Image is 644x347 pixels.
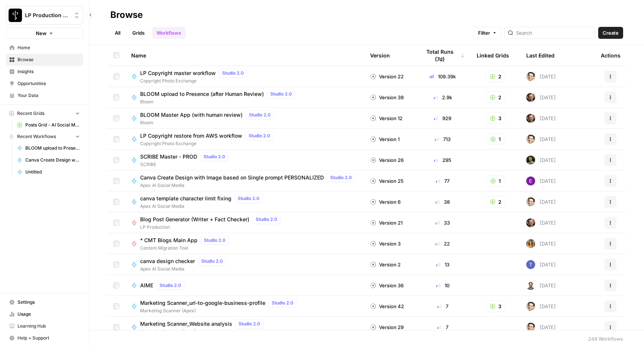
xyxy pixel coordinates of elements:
div: 77 [421,177,465,185]
div: 7 [421,323,465,331]
img: j7temtklz6amjwtjn5shyeuwpeb0 [526,302,535,311]
span: Insights [18,68,80,75]
div: 13 [421,261,465,268]
a: canva design checkerStudio 2.0Apex AI Social Media [131,257,358,272]
div: [DATE] [526,72,556,81]
img: j7temtklz6amjwtjn5shyeuwpeb0 [526,135,535,144]
div: [DATE] [526,302,556,311]
span: Studio 2.0 [160,282,181,289]
div: Version 6 [370,198,401,206]
div: Version 25 [370,177,404,185]
span: Studio 2.0 [201,258,223,265]
div: Version 22 [370,73,404,80]
a: * CMT Blogs Main AppStudio 2.0Content Migration Tool [131,236,358,251]
span: Studio 2.0 [222,70,244,76]
span: Canva Create Design with Image based on Single prompt PERSONALIZED [140,174,324,181]
button: Help + Support [6,332,83,344]
img: zkmx57c8078xtaegktstmz0vv5lu [526,260,535,269]
div: Version 3 [370,240,401,247]
span: canva template character limit fixing [140,195,231,202]
span: LP Production Workloads [25,12,70,19]
a: Browse [6,54,83,66]
img: ek1x7jvswsmo9dhftwa1xhhhh80n [526,93,535,102]
input: Search [516,29,592,37]
a: BLOOM upload to Presence (after Human Review) [14,142,83,154]
a: LP Copyright master workflowStudio 2.0Copyright Photo Exchange [131,69,358,84]
button: 3 [485,300,506,312]
span: LP Copyright restore from AWS workflow [140,132,242,140]
img: LP Production Workloads Logo [9,9,22,22]
button: Workspace: LP Production Workloads [6,6,83,25]
a: Opportunities [6,78,83,90]
span: Opportunities [18,80,80,87]
span: Studio 2.0 [270,91,292,97]
a: Learning Hub [6,320,83,332]
div: [DATE] [526,323,556,332]
img: ek1x7jvswsmo9dhftwa1xhhhh80n [526,114,535,123]
a: Home [6,42,83,54]
span: SCRIBE [140,161,231,168]
a: Usage [6,308,83,320]
div: [DATE] [526,239,556,248]
span: Bloom [140,119,277,126]
a: Marketing Scanner_Website analysisStudio 2.0Marketing Scanner (Apex) [131,319,358,335]
span: SCRIBE Master - PROD [140,153,197,160]
div: Browse [110,9,143,21]
span: Copyright Photo Exchange [140,140,277,147]
div: Version 2 [370,261,401,268]
button: Recent Grids [6,108,83,119]
div: [DATE] [526,260,556,269]
a: canva template character limit fixingStudio 2.0Apex AI Social Media [131,194,358,210]
span: BLOOM Master App (with human review) [140,111,243,119]
a: SCRIBE Master - PRODStudio 2.0SCRIBE [131,152,358,168]
span: Studio 2.0 [249,132,270,139]
span: Apex AI Social Media [140,182,358,189]
button: New [6,28,83,39]
span: Studio 2.0 [238,195,259,202]
a: BLOOM Master App (with human review)Studio 2.0Bloom [131,110,358,126]
div: [DATE] [526,156,556,165]
div: Version 21 [370,219,402,226]
div: [DATE] [526,135,556,144]
span: Blog Post Generator (Writer + Fact Checker) [140,216,249,223]
span: Studio 2.0 [203,153,225,160]
span: Untitled [25,169,80,175]
span: Recent Grids [17,110,44,117]
span: Settings [18,299,80,306]
a: AIMEStudio 2.0 [131,281,358,290]
a: Untitled [14,166,83,178]
div: Version [370,45,390,66]
span: Browse [18,56,80,63]
img: ek1x7jvswsmo9dhftwa1xhhhh80n [526,218,535,227]
span: Create [603,29,619,37]
div: Last Edited [526,45,555,66]
img: jujf9ugd1y9aii76pf9yarlb26xy [526,239,535,248]
div: 713 [421,135,465,143]
span: Home [18,44,80,51]
button: 3 [485,112,506,124]
span: Studio 2.0 [204,237,225,244]
a: Canva Create Design with Image based on Single prompt PERSONALIZEDStudio 2.0Apex AI Social Media [131,173,358,189]
span: Studio 2.0 [249,112,271,118]
span: Bloom [140,99,298,105]
span: * CMT Blogs Main App [140,237,198,244]
div: 929 [421,115,465,122]
button: 2 [485,91,506,103]
span: Content Migration Tool [140,245,232,251]
img: tb834r7wcu795hwbtepf06oxpmnl [526,176,535,185]
a: Posts Grid - AI Social Media [14,119,83,131]
a: Blog Post Generator (Writer + Fact Checker)Studio 2.0LP Production [131,215,358,231]
div: [DATE] [526,281,556,290]
img: j7temtklz6amjwtjn5shyeuwpeb0 [526,323,535,332]
div: 109.39k [421,73,465,80]
div: Version 29 [370,323,404,331]
div: Version 1 [370,135,400,143]
span: Help + Support [18,335,80,341]
div: 248 Workflows [588,335,623,343]
div: Total Runs (7d) [421,45,465,66]
span: Studio 2.0 [330,174,352,181]
div: 10 [421,282,465,289]
div: [DATE] [526,197,556,206]
span: Studio 2.0 [256,216,277,223]
a: Settings [6,296,83,308]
